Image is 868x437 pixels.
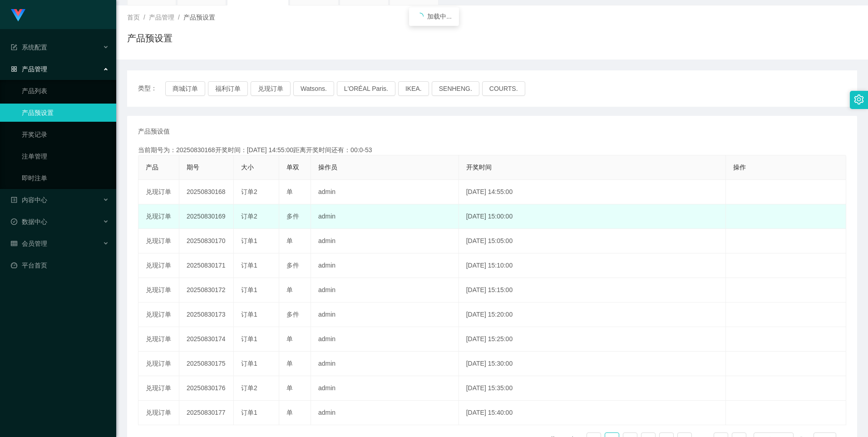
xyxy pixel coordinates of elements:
td: 20250830170 [179,229,234,253]
span: 内容中心 [11,196,47,204]
span: 订单1 [241,311,257,318]
h1: 产品预设置 [127,31,173,45]
span: 产品预设置 [183,14,215,21]
span: 单 [286,409,293,416]
span: 单 [286,384,293,392]
td: 兑现订单 [138,204,179,229]
span: 多件 [286,311,299,318]
td: [DATE] 15:25:00 [459,327,726,352]
button: L'ORÉAL Paris. [337,81,395,96]
td: 20250830172 [179,278,234,303]
i: 图标: table [11,240,17,247]
span: 单 [286,286,293,293]
span: 类型： [138,81,165,96]
a: 产品列表 [22,82,109,100]
a: 开奖记录 [22,125,109,144]
span: 操作 [733,164,746,171]
i: 图标: setting [854,94,864,104]
td: 兑现订单 [138,327,179,352]
span: 订单1 [241,360,257,367]
span: 数据中心 [11,218,47,225]
button: 福利订单 [208,81,248,96]
span: 产品管理 [11,65,47,73]
td: [DATE] 15:30:00 [459,352,726,376]
i: 图标: profile [11,197,17,203]
td: 20250830174 [179,327,234,352]
td: [DATE] 15:05:00 [459,229,726,253]
td: 20250830177 [179,401,234,425]
td: 兑现订单 [138,303,179,327]
td: 兑现订单 [138,180,179,204]
td: [DATE] 15:35:00 [459,376,726,401]
td: [DATE] 14:55:00 [459,180,726,204]
span: 订单2 [241,384,257,392]
a: 产品预设置 [22,104,109,122]
td: admin [311,253,459,278]
td: 20250830176 [179,376,234,401]
span: 订单2 [241,188,257,195]
td: 兑现订单 [138,352,179,376]
a: 即时注单 [22,169,109,187]
span: 产品预设值 [138,127,170,136]
td: 20250830173 [179,303,234,327]
span: 单 [286,335,293,343]
td: admin [311,376,459,401]
button: 兑现订单 [251,81,291,96]
td: admin [311,401,459,425]
td: 20250830175 [179,352,234,376]
span: 单 [286,360,293,367]
td: admin [311,278,459,303]
span: 首页 [127,14,140,21]
td: 兑现订单 [138,278,179,303]
span: 系统配置 [11,44,47,51]
span: 订单1 [241,237,257,244]
a: 图标: dashboard平台首页 [11,256,109,274]
span: 单双 [286,164,299,171]
i: 图标: appstore-o [11,66,17,72]
button: IKEA. [398,81,429,96]
span: 单 [286,237,293,244]
span: 多件 [286,262,299,269]
i: 图标: check-circle-o [11,218,17,225]
span: / [143,14,145,21]
td: 20250830168 [179,180,234,204]
button: SENHENG. [432,81,479,96]
span: 单 [286,188,293,195]
span: 产品 [146,164,158,171]
i: 图标: form [11,44,17,50]
td: [DATE] 15:20:00 [459,303,726,327]
span: 订单1 [241,286,257,293]
td: [DATE] 15:00:00 [459,204,726,229]
span: 加载中... [427,13,452,20]
button: 商城订单 [165,81,205,96]
td: 兑现订单 [138,229,179,253]
span: / [178,14,180,21]
td: admin [311,352,459,376]
td: admin [311,180,459,204]
td: admin [311,327,459,352]
span: 订单1 [241,262,257,269]
td: admin [311,229,459,253]
td: 20250830169 [179,204,234,229]
span: 会员管理 [11,240,47,247]
span: 开奖时间 [466,164,492,171]
span: 期号 [187,164,199,171]
span: 操作员 [318,164,337,171]
button: COURTS. [482,81,525,96]
td: 兑现订单 [138,401,179,425]
button: Watsons. [293,81,334,96]
td: 20250830171 [179,253,234,278]
td: [DATE] 15:15:00 [459,278,726,303]
td: [DATE] 15:10:00 [459,253,726,278]
span: 订单2 [241,213,257,220]
span: 订单1 [241,335,257,343]
td: admin [311,303,459,327]
span: 大小 [241,164,254,171]
span: 多件 [286,213,299,220]
td: 兑现订单 [138,376,179,401]
span: 产品管理 [149,14,174,21]
a: 注单管理 [22,147,109,165]
img: logo.9652507e.png [11,9,25,22]
td: 兑现订单 [138,253,179,278]
td: admin [311,204,459,229]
